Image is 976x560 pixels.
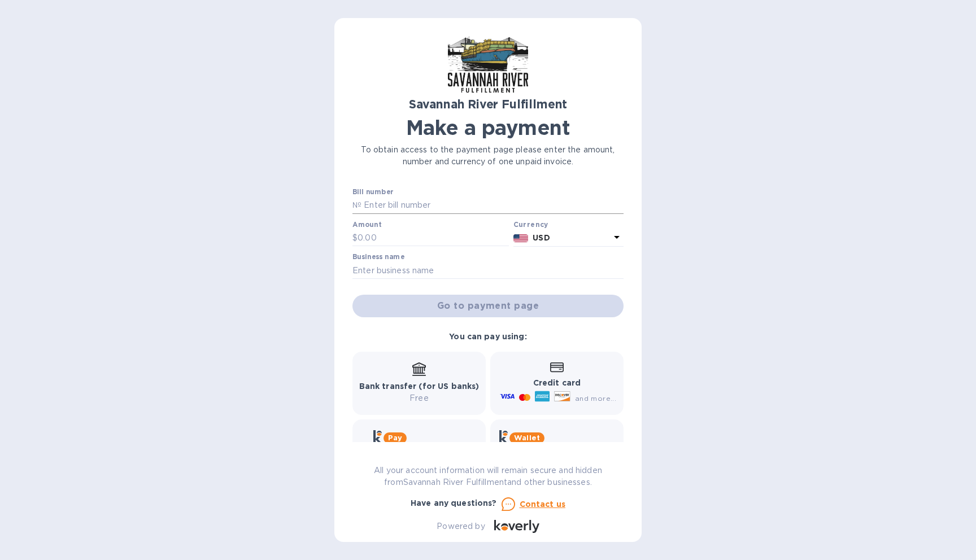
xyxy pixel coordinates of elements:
[358,230,509,247] input: 0.00
[449,332,526,341] b: You can pay using:
[513,220,548,229] b: Currency
[533,378,581,387] b: Credit card
[409,97,567,111] b: Savannah River Fulfillment
[514,434,540,442] b: Wallet
[352,232,358,244] p: $
[352,199,361,211] p: №
[361,197,624,214] input: Enter bill number
[352,221,381,228] label: Amount
[437,520,485,532] p: Powered by
[513,234,529,242] img: USD
[352,116,624,139] h1: Make a payment
[575,394,616,403] span: and more...
[520,500,566,509] u: Contact us
[352,262,624,279] input: Enter business name
[411,498,497,508] b: Have any questions?
[352,254,404,261] label: Business name
[359,382,480,391] b: Bank transfer (for US banks)
[533,233,550,242] b: USD
[352,465,624,488] p: All your account information will remain secure and hidden from Savannah River Fulfillment and ot...
[352,144,624,168] p: To obtain access to the payment page please enter the amount, number and currency of one unpaid i...
[352,189,393,196] label: Bill number
[388,434,402,442] b: Pay
[359,392,480,404] p: Free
